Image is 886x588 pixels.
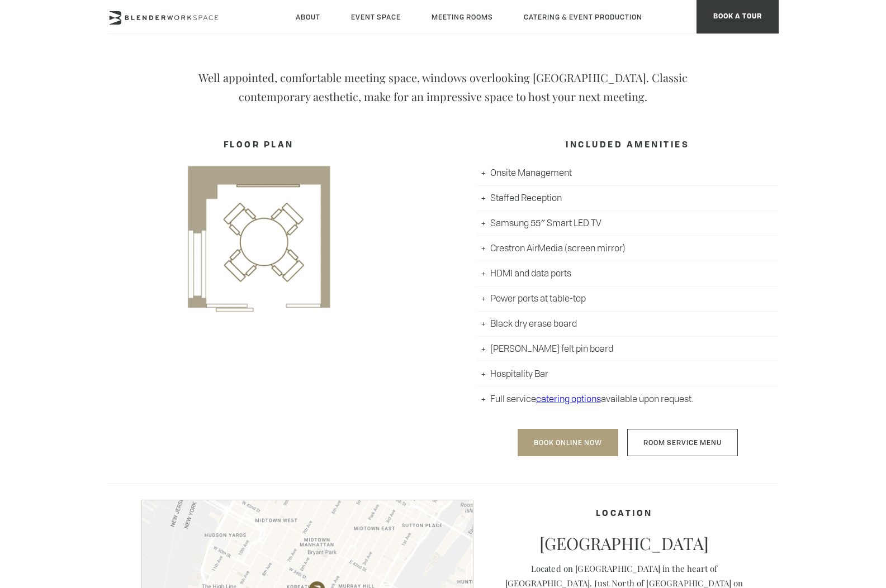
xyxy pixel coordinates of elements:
li: Crestron AirMedia (screen mirror) [477,236,779,261]
h4: FLOOR PLAN [108,135,410,156]
li: Hospitality Bar [477,361,779,386]
p: [GEOGRAPHIC_DATA] [504,533,745,553]
li: Full service available upon request. [477,386,779,411]
li: Black dry erase board [477,312,779,337]
li: HDMI and data ports [477,261,779,286]
li: Power ports at table-top [477,286,779,312]
li: Onsite Management [477,161,779,186]
a: Book Online Now [518,429,618,456]
a: catering options [536,393,601,405]
p: Well appointed, comfortable meeting space, windows overlooking [GEOGRAPHIC_DATA]. Classic contemp... [164,68,723,106]
a: Room Service Menu [627,429,738,456]
iframe: Chat Widget [830,534,886,588]
li: [PERSON_NAME] felt pin board [477,337,779,362]
img: MR_A.png [108,161,410,317]
h4: Location [504,504,745,525]
h4: INCLUDED AMENITIES [477,135,779,156]
li: Samsung 55″ Smart LED TV [477,211,779,236]
li: Staffed Reception [477,186,779,211]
